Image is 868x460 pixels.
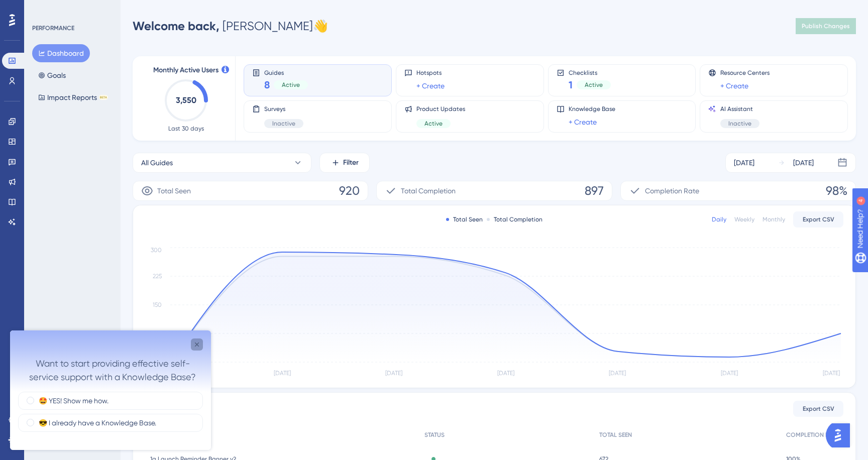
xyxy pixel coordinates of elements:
button: Export CSV [793,401,843,417]
div: [DATE] [793,157,814,169]
tspan: [DATE] [609,370,626,377]
tspan: 150 [153,301,162,308]
span: Active [282,81,300,89]
span: 1 [569,78,573,92]
div: Monthly [763,215,785,223]
div: 4 [70,5,73,13]
tspan: [DATE] [274,370,291,377]
button: Impact ReportsBETA [32,88,114,106]
span: Completion Rate [645,185,699,197]
span: Product Updates [416,105,465,113]
span: 897 [585,183,604,199]
span: Guides [264,69,308,76]
a: + Create [569,116,597,128]
div: PERFORMANCE [32,24,74,32]
span: Inactive [728,120,751,128]
tspan: [DATE] [721,370,738,377]
div: [DATE] [734,157,754,169]
span: Surveys [264,105,303,113]
tspan: [DATE] [497,370,514,377]
div: [PERSON_NAME] 👋 [133,18,328,34]
span: Active [585,81,603,89]
div: BETA [99,95,108,100]
span: 8 [264,78,270,92]
tspan: [DATE] [385,370,402,377]
span: Publish Changes [802,22,850,30]
span: Monthly Active Users [153,64,219,76]
span: Active [424,120,443,128]
span: TOTAL SEEN [599,431,632,439]
span: Last 30 days [168,125,204,133]
tspan: [DATE] [823,370,840,377]
span: COMPLETION RATE [786,431,838,439]
span: 920 [339,183,360,199]
span: Filter [343,157,359,169]
span: Knowledge Base [569,105,615,113]
span: Checklists [569,69,611,76]
iframe: UserGuiding Survey [10,330,211,450]
a: + Create [416,80,445,92]
div: Daily [712,215,726,223]
div: Total Completion [487,215,542,223]
span: Inactive [272,120,295,128]
div: Total Seen [446,215,483,223]
button: All Guides [133,153,311,173]
a: + Create [720,80,748,92]
span: Total Completion [401,185,456,197]
div: Weekly [734,215,754,223]
span: Need Help? [24,3,63,15]
span: Export CSV [803,405,834,413]
span: AI Assistant [720,105,759,113]
button: Filter [319,153,370,173]
button: Export CSV [793,211,843,227]
span: All Guides [141,157,173,169]
span: Resource Centers [720,69,770,77]
span: Welcome back, [133,19,220,33]
span: 98% [826,183,847,199]
span: Export CSV [803,215,834,223]
tspan: 225 [153,273,162,280]
span: Total Seen [157,185,191,197]
iframe: UserGuiding AI Assistant Launcher [826,420,856,450]
text: 3,550 [176,95,196,105]
button: Dashboard [32,44,90,62]
span: STATUS [424,431,445,439]
button: Goals [32,66,72,84]
button: Publish Changes [796,18,856,34]
tspan: 300 [151,247,162,254]
span: Hotspots [416,69,445,77]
